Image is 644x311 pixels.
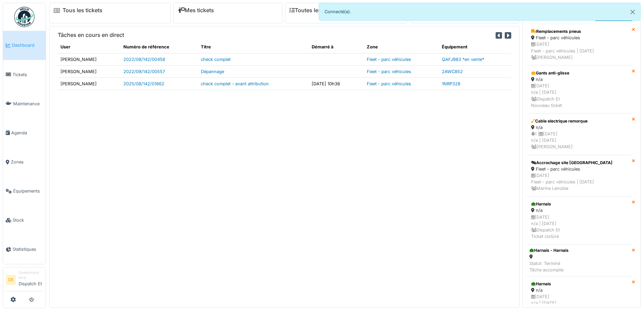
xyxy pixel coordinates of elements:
[63,7,102,14] a: Tous les tickets
[198,41,309,53] th: Titre
[529,247,569,253] div: Harnais - Harnais
[19,270,43,290] li: Dispatch Et
[367,57,411,62] a: Fleet - parc véhicules
[201,69,224,74] a: Dépannage
[309,41,364,53] th: Démarré à
[19,270,43,281] div: Gestionnaire local
[531,201,627,207] div: Harnais
[527,196,632,244] a: Harnais n/a [DATE]n/a | [DATE] Dispatch EtTicket clotûré
[439,41,511,53] th: Équipement
[531,281,627,287] div: Harnais
[531,28,627,35] div: Remplacements pneus
[3,235,46,264] a: Statistiques
[531,41,627,61] div: [DATE] Fleet - parc véhicules | [DATE] [PERSON_NAME]
[201,57,231,62] a: check complet
[531,172,627,192] div: [DATE] Fleet - parc véhicules | [DATE] Marine Lenoble
[367,69,411,74] a: Fleet - parc véhicules
[531,287,627,293] div: n/a
[123,69,165,74] a: 2022/09/142/00557
[531,160,627,166] div: Accrochage site [GEOGRAPHIC_DATA]
[527,24,632,65] a: Remplacements pneus Fleet - parc véhicules [DATE]Fleet - parc véhicules | [DATE] [PERSON_NAME]
[13,246,43,252] span: Statistiques
[531,70,627,76] div: Gants anti-glisse
[13,188,43,194] span: Équipements
[531,124,627,131] div: n/a
[123,57,165,62] a: 2022/08/142/00456
[14,7,34,27] img: Badge_color-CXgf-gQk.svg
[289,7,340,14] a: Toutes les tâches
[531,76,627,83] div: n/a
[531,83,627,109] div: [DATE] n/a | [DATE] Dispatch Et Nouveau ticket
[527,65,632,113] a: Gants anti-glisse n/a [DATE]n/a | [DATE] Dispatch EtNouveau ticket
[58,53,121,65] td: [PERSON_NAME]
[58,32,124,38] h6: Tâches en cours en direct
[13,101,43,107] span: Maintenance
[12,42,43,48] span: Dashboard
[3,31,46,60] a: Dashboard
[58,65,121,77] td: [PERSON_NAME]
[3,148,46,177] a: Zones
[531,214,627,240] div: [DATE] n/a | [DATE] Dispatch Et Ticket clotûré
[529,260,569,273] div: Statut: Terminé Tâche accomplie
[531,166,627,172] div: Fleet - parc véhicules
[11,159,43,165] span: Zones
[531,35,627,41] div: Fleet - parc véhicules
[201,81,269,86] a: check complet - avant attribution
[3,206,46,235] a: Stock
[178,7,214,14] a: Mes tickets
[319,3,641,21] div: Connecté(e).
[123,81,164,86] a: 2025/08/142/01862
[364,41,439,53] th: Zone
[3,177,46,206] a: Équipements
[13,217,43,223] span: Stock
[442,69,463,74] a: 2AWC852
[309,77,364,90] td: [DATE] 10h36
[61,44,70,49] span: translation missing: fr.shared.user
[442,81,460,86] a: 1NRP328
[13,71,43,78] span: Tickets
[3,89,46,118] a: Maintenance
[11,130,43,136] span: Agenda
[3,118,46,147] a: Agenda
[58,77,121,90] td: [PERSON_NAME]
[527,113,632,155] a: Cable electrique remorque n/a 1 |[DATE]n/a | [DATE] [PERSON_NAME]
[531,118,627,124] div: Cable electrique remorque
[531,207,627,214] div: n/a
[3,60,46,89] a: Tickets
[6,275,16,285] li: DE
[531,131,627,150] div: 1 | [DATE] n/a | [DATE] [PERSON_NAME]
[121,41,198,53] th: Numéro de référence
[527,244,632,276] a: Harnais - Harnais Statut: TerminéTâche accomplie
[6,270,43,291] a: DE Gestionnaire localDispatch Et
[527,155,632,197] a: Accrochage site [GEOGRAPHIC_DATA] Fleet - parc véhicules [DATE]Fleet - parc véhicules | [DATE] Ma...
[625,3,640,21] button: Close
[442,57,484,62] a: QAFJ983 *en vente*
[367,81,411,86] a: Fleet - parc véhicules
